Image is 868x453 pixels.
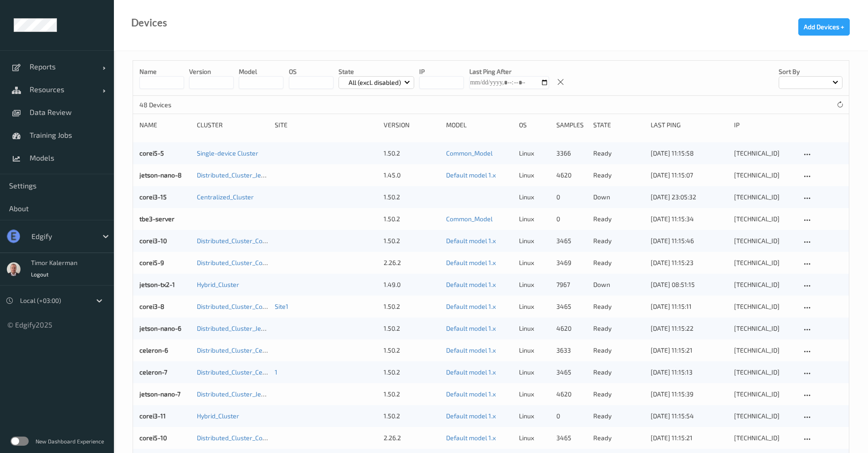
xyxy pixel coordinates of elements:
div: Name [139,120,190,130]
div: version [384,120,440,130]
div: [TECHNICAL_ID] [734,302,796,311]
a: corei3-10 [139,237,167,245]
a: jetson-nano-6 [139,324,181,332]
div: 1.49.0 [384,280,440,289]
p: ready [593,433,644,443]
div: [DATE] 11:15:21 [651,433,727,443]
a: corei3-15 [139,193,167,201]
a: Distributed_Cluster_Corei5 [197,259,274,266]
a: Distributed_Cluster_Celeron [197,368,278,376]
a: Common_Model [446,149,493,157]
p: ready [593,236,644,245]
div: 2.26.2 [384,433,440,443]
div: [TECHNICAL_ID] [734,193,796,202]
div: [DATE] 11:15:46 [651,236,727,245]
a: corei5-9 [139,259,164,266]
a: corei5-5 [139,149,164,157]
a: Centralized_Cluster [197,193,254,201]
p: linux [519,214,550,224]
a: corei3-11 [139,412,166,420]
a: Default model 1.x [446,171,496,179]
a: Distributed_Cluster_Corei3 [197,237,274,245]
div: 3465 [556,302,587,311]
div: 3633 [556,346,587,355]
div: [TECHNICAL_ID] [734,149,796,158]
a: Default model 1.x [446,346,496,354]
p: linux [519,193,550,202]
a: celeron-6 [139,346,168,354]
p: OS [289,67,334,76]
p: linux [519,149,550,158]
div: 4620 [556,324,587,333]
div: [TECHNICAL_ID] [734,390,796,399]
div: 0 [556,214,587,224]
a: Distributed_Cluster_JetsonNano [197,171,289,179]
a: 1 [275,368,277,376]
div: 4620 [556,171,587,180]
div: [TECHNICAL_ID] [734,368,796,377]
p: ready [593,214,644,224]
p: ready [593,390,644,399]
div: [DATE] 11:15:11 [651,302,727,311]
div: [DATE] 11:15:22 [651,324,727,333]
p: linux [519,324,550,333]
p: down [593,280,644,289]
a: Default model 1.x [446,368,496,376]
a: corei5-10 [139,434,167,442]
p: linux [519,346,550,355]
a: Default model 1.x [446,281,496,288]
p: linux [519,171,550,180]
p: linux [519,368,550,377]
div: Devices [131,18,167,27]
a: Distributed_Cluster_Celeron [197,346,278,354]
p: ready [593,346,644,355]
p: ready [593,302,644,311]
a: Default model 1.x [446,302,496,310]
a: Distributed_Cluster_JetsonNano [197,390,289,398]
p: linux [519,390,550,399]
div: 1.50.2 [384,214,440,224]
div: [DATE] 08:51:15 [651,280,727,289]
a: Distributed_Cluster_Corei3 [197,302,274,310]
button: Add Devices + [798,18,850,36]
a: jetson-tx2-1 [139,281,175,288]
p: ready [593,324,644,333]
div: 1.50.2 [384,149,440,158]
div: [DATE] 11:15:13 [651,368,727,377]
a: Default model 1.x [446,412,496,420]
p: 48 Devices [139,100,208,109]
div: 4620 [556,390,587,399]
div: [DATE] 11:15:39 [651,390,727,399]
a: celeron-7 [139,368,167,376]
p: version [189,67,234,76]
p: linux [519,433,550,443]
div: Model [446,120,513,130]
div: 1.50.2 [384,368,440,377]
div: 1.50.2 [384,193,440,202]
div: 3465 [556,236,587,245]
a: corei3-8 [139,302,164,310]
div: Last Ping [651,120,727,130]
div: 3469 [556,258,587,267]
p: linux [519,258,550,267]
p: ready [593,411,644,421]
a: tbe3-server [139,215,175,223]
p: Last Ping After [469,67,549,76]
p: down [593,193,644,202]
p: ready [593,368,644,377]
p: model [239,67,283,76]
div: 0 [556,193,587,202]
div: [TECHNICAL_ID] [734,411,796,421]
div: [DATE] 11:15:54 [651,411,727,421]
div: [TECHNICAL_ID] [734,280,796,289]
div: 3465 [556,433,587,443]
p: linux [519,411,550,421]
div: 3465 [556,368,587,377]
div: 1.50.2 [384,346,440,355]
a: Common_Model [446,215,493,223]
div: 7967 [556,280,587,289]
a: Default model 1.x [446,434,496,442]
div: [DATE] 11:15:21 [651,346,727,355]
p: All (excl. disabled) [345,78,404,87]
p: linux [519,302,550,311]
